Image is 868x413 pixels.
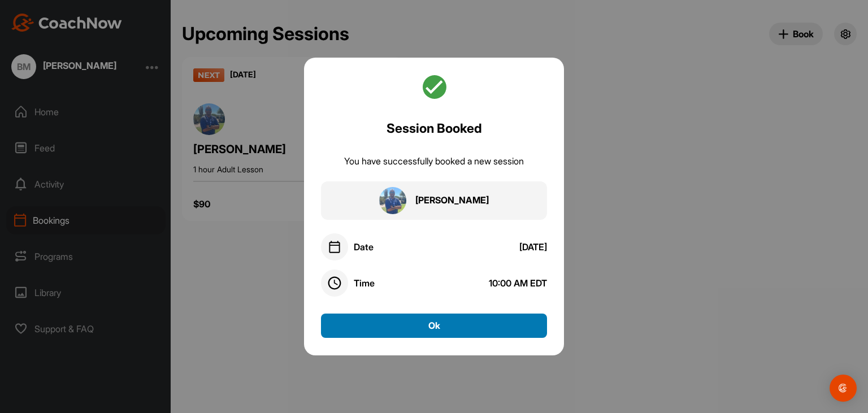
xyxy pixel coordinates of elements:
img: date [328,240,341,254]
img: time [328,276,341,290]
div: Open Intercom Messenger [830,375,857,402]
div: [DATE] [519,241,547,253]
h2: Session Booked [387,119,482,138]
div: [PERSON_NAME] [415,194,489,207]
button: Ok [321,314,547,338]
img: square_885f1b9eb3928db1a5e33326367dbebf.jpg [379,187,406,214]
div: 10:00 AM EDT [489,277,547,289]
div: Time [354,277,375,289]
div: Date [354,241,374,253]
div: You have successfully booked a new session [344,155,524,168]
